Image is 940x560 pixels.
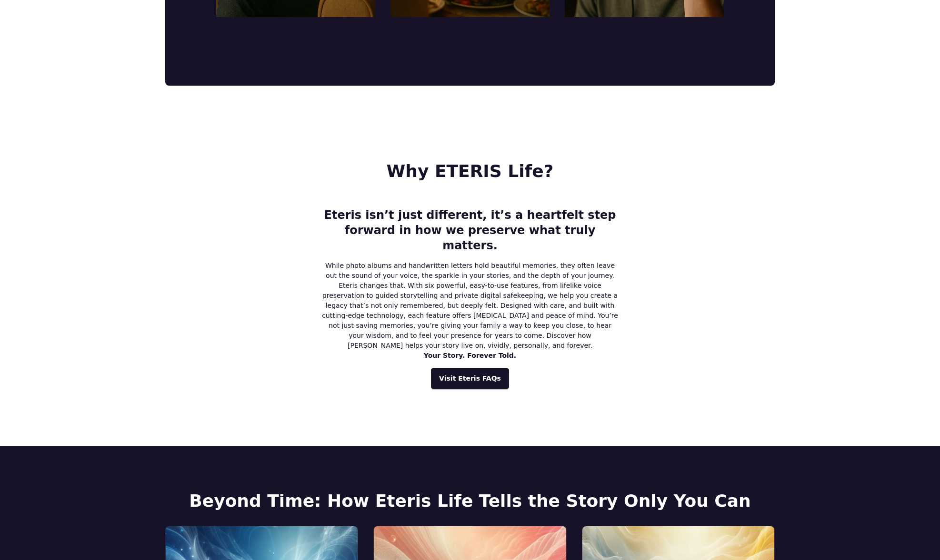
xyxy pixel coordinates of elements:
[424,352,516,359] strong: Your Story. Forever Told.
[165,162,775,181] h2: Why ETERIS Life?
[439,373,501,383] span: Visit Eteris FAQs
[431,368,509,389] a: Read more about Eteris FAQs
[321,261,619,351] p: While photo albums and handwritten letters hold beautiful memories, they often leave out the soun...
[321,207,619,253] h3: Eteris isn’t just different, it’s a heartfelt step forward in how we preserve what truly matters.
[165,491,775,511] h2: Beyond Time: How Eteris Life Tells the Story Only You Can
